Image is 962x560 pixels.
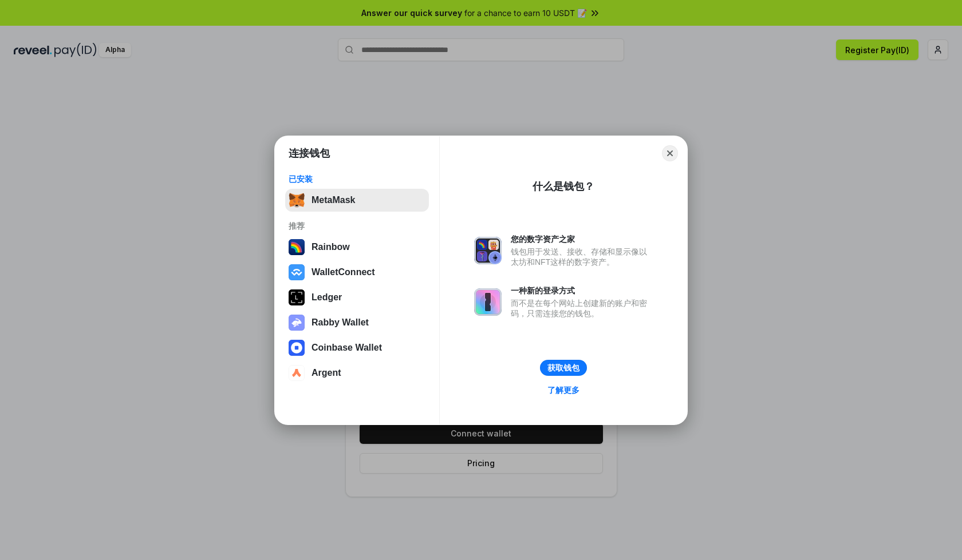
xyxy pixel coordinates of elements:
[285,236,429,259] button: Rainbow
[289,221,425,231] div: 推荐
[285,286,429,309] button: Ledger
[540,360,587,376] button: 获取钱包
[289,315,305,331] img: svg+xml,%3Csvg%20xmlns%3D%22http%3A%2F%2Fwww.w3.org%2F2000%2Fsvg%22%20fill%3D%22none%22%20viewBox...
[511,285,653,296] div: 一种新的登录方式
[285,189,429,212] button: MetaMask
[312,242,350,252] div: Rainbow
[511,247,653,267] div: 钱包用于发送、接收、存储和显示像以太坊和NFT这样的数字资产。
[285,261,429,284] button: WalletConnect
[312,292,342,303] div: Ledger
[312,343,382,353] div: Coinbase Wallet
[312,267,375,277] div: WalletConnect
[312,317,369,328] div: Rabby Wallet
[289,192,305,208] img: svg+xml,%3Csvg%20fill%3D%22none%22%20height%3D%2233%22%20viewBox%3D%220%200%2035%2033%22%20width%...
[533,180,594,193] div: 什么是钱包？
[285,336,429,359] button: Coinbase Wallet
[511,234,653,244] div: 您的数字资产之家
[289,174,425,184] div: 已安装
[285,362,429,384] button: Argent
[511,298,653,319] div: 而不是在每个网站上创建新的账户和密码，只需连接您的钱包。
[541,383,586,398] a: 了解更多
[547,363,579,373] div: 获取钱包
[547,385,579,395] div: 了解更多
[289,146,330,160] h1: 连接钱包
[312,368,341,378] div: Argent
[289,340,305,356] img: svg+xml,%3Csvg%20width%3D%2228%22%20height%3D%2228%22%20viewBox%3D%220%200%2028%2028%22%20fill%3D...
[474,237,502,264] img: svg+xml,%3Csvg%20xmlns%3D%22http%3A%2F%2Fwww.w3.org%2F2000%2Fsvg%22%20fill%3D%22none%22%20viewBox...
[662,145,678,161] button: Close
[289,264,305,280] img: svg+xml,%3Csvg%20width%3D%2228%22%20height%3D%2228%22%20viewBox%3D%220%200%2028%2028%22%20fill%3D...
[289,239,305,255] img: svg+xml,%3Csvg%20width%3D%22120%22%20height%3D%22120%22%20viewBox%3D%220%200%20120%20120%22%20fil...
[474,288,502,316] img: svg+xml,%3Csvg%20xmlns%3D%22http%3A%2F%2Fwww.w3.org%2F2000%2Fsvg%22%20fill%3D%22none%22%20viewBox...
[285,311,429,334] button: Rabby Wallet
[289,289,305,305] img: svg+xml,%3Csvg%20xmlns%3D%22http%3A%2F%2Fwww.w3.org%2F2000%2Fsvg%22%20width%3D%2228%22%20height%3...
[289,365,305,381] img: svg+xml,%3Csvg%20width%3D%2228%22%20height%3D%2228%22%20viewBox%3D%220%200%2028%2028%22%20fill%3D...
[312,195,355,205] div: MetaMask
